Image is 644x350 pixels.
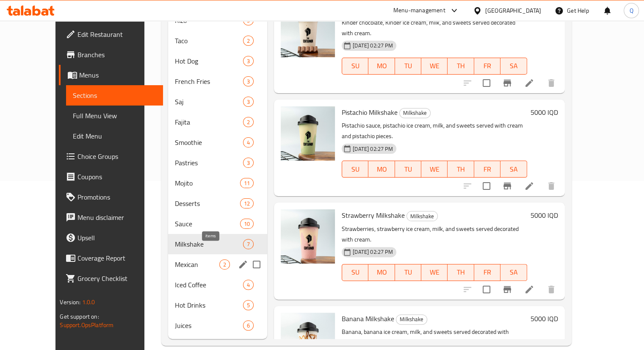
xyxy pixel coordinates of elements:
span: Select to update [478,74,495,92]
div: items [243,36,254,46]
span: Menus [79,70,156,80]
h6: 5000 IQD [531,313,558,325]
span: SA [504,163,523,175]
div: items [243,320,254,331]
span: Upsell [77,233,156,243]
img: Strawberry Milkshake [281,209,335,264]
span: Coupons [77,172,156,182]
span: Mojito [175,178,240,188]
span: Sauce [175,219,240,229]
span: FR [478,266,497,278]
div: Hot Drinks5 [168,295,267,315]
button: MO [368,58,395,75]
span: 3 [243,98,253,106]
div: Mexican2edit [168,254,267,275]
p: Pistachio sauce, pistachio ice cream, milk, and sweets served with cream and pistachio pieces. [342,120,527,142]
span: MO [372,60,391,72]
a: Coverage Report [59,248,163,268]
span: 6 [243,322,253,330]
a: Full Menu View [66,106,163,126]
a: Upsell [59,228,163,248]
p: Kinder chocolate, Kinder ice cream, milk, and sweets served decorated with cream. [342,17,527,39]
span: Juices [175,320,243,331]
button: TH [448,264,474,281]
span: TU [398,60,418,72]
div: [GEOGRAPHIC_DATA] [485,6,541,15]
div: Smoothie [175,137,243,147]
span: WE [425,163,444,175]
span: Milkshake [175,239,243,249]
span: Coverage Report [77,253,156,263]
div: Fajita2 [168,112,267,132]
div: Milkshake [399,108,431,118]
span: 3 [243,78,253,86]
button: WE [421,264,448,281]
span: SU [345,60,365,72]
button: WE [421,58,448,75]
span: WE [425,60,444,72]
span: TU [398,163,418,175]
div: French Fries3 [168,71,267,92]
span: SU [345,266,365,278]
span: 3 [243,57,253,65]
button: delete [541,176,561,196]
div: Sauce10 [168,214,267,234]
div: items [243,280,254,290]
span: Menu disclaimer [77,212,156,222]
span: 4 [243,139,253,147]
span: 7 [243,240,253,248]
span: 2 [243,37,253,45]
span: Pastries [175,158,243,168]
span: Sections [73,90,156,100]
span: Saj [175,97,243,107]
div: Hot Dog3 [168,51,267,71]
button: SA [500,58,527,75]
div: items [243,56,254,66]
span: 4 [243,281,253,289]
button: TH [448,161,474,178]
span: WE [425,266,444,278]
span: Edit Menu [73,131,156,141]
span: 3 [243,159,253,167]
a: Menu disclaimer [59,207,163,228]
a: Branches [59,44,163,65]
div: Saj3 [168,92,267,112]
a: Choice Groups [59,146,163,167]
h6: 5000 IQD [531,209,558,221]
span: Desserts [175,198,240,208]
span: FR [478,163,497,175]
span: Taco [175,36,243,46]
a: Edit menu item [524,78,534,88]
span: TH [451,60,470,72]
a: Promotions [59,187,163,207]
span: Milkshake [407,211,437,221]
span: Promotions [77,192,156,202]
div: items [243,76,254,86]
button: MO [368,161,395,178]
span: Hot Drinks [175,300,243,310]
span: 5 [243,301,253,309]
p: Strawberries, strawberry ice cream, milk, and sweets served decorated with cream. [342,224,527,245]
a: Edit menu item [524,181,534,191]
button: Branch-specific-item [497,73,517,93]
span: [DATE] 02:27 PM [349,145,396,153]
a: Edit menu item [524,284,534,294]
a: Support.OpsPlatform [60,319,113,331]
a: Edit Menu [66,126,163,146]
span: Hot Dog [175,56,243,66]
div: Iced Coffee [175,280,243,290]
h6: 5000 IQD [531,106,558,118]
span: Strawberry Milkshake [342,209,405,222]
span: TH [451,266,470,278]
span: SA [504,60,523,72]
span: 2 [220,261,229,269]
span: 10 [240,220,253,228]
span: FR [478,60,497,72]
button: TU [395,264,421,281]
div: Milkshake7 [168,234,267,254]
button: FR [474,58,500,75]
div: Juices6 [168,315,267,336]
button: FR [474,264,500,281]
